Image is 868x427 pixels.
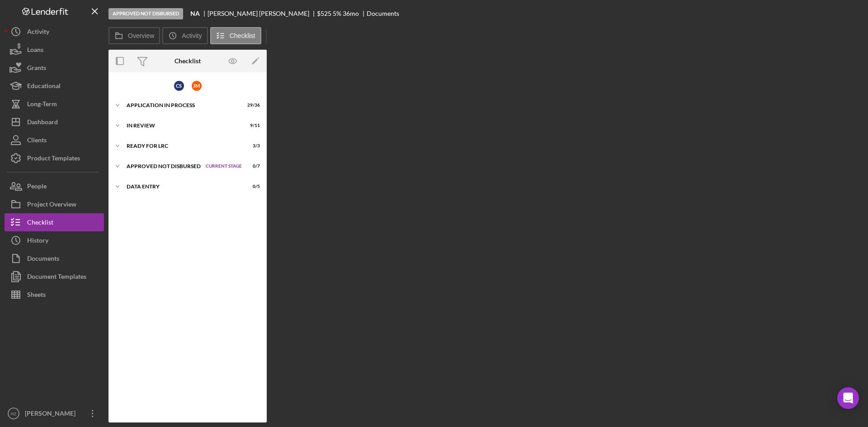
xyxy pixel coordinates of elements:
[5,267,104,286] button: Document Templates
[5,41,104,59] button: Loans
[5,23,104,41] button: Activity
[5,249,104,267] button: Documents
[837,387,859,409] div: Open Intercom Messenger
[27,113,58,133] div: Dashboard
[27,95,57,115] div: Long-Term
[317,10,331,17] div: $525
[27,213,53,234] div: Checklist
[190,10,200,17] b: NA
[5,59,104,77] button: Grants
[174,81,184,91] div: C S
[5,131,104,149] button: Clients
[27,249,59,270] div: Documents
[208,10,317,17] div: [PERSON_NAME] [PERSON_NAME]
[27,41,43,61] div: Loans
[5,286,104,304] button: Sheets
[27,195,76,216] div: Project Overview
[27,149,80,169] div: Product Templates
[244,123,260,128] div: 9 / 11
[192,81,202,91] div: J M
[27,177,47,197] div: People
[230,32,255,39] label: Checklist
[27,131,47,151] div: Clients
[27,231,48,252] div: History
[127,103,237,108] div: Application In Process
[175,57,201,65] div: Checklist
[11,411,17,416] text: HZ
[333,10,341,17] div: 5 %
[27,286,46,306] div: Sheets
[206,164,242,169] span: Current Stage
[27,77,61,97] div: Educational
[5,77,104,95] button: Educational
[127,184,237,189] div: Data Entry
[5,404,104,422] button: HZ[PERSON_NAME]
[27,267,86,288] div: Document Templates
[5,213,104,231] button: Checklist
[182,32,202,39] label: Activity
[244,164,260,169] div: 0 / 7
[127,164,201,169] div: Approved Not Disbursed
[343,10,359,17] div: 36 mo
[244,143,260,149] div: 3 / 3
[210,27,261,44] button: Checklist
[244,103,260,108] div: 29 / 36
[127,123,237,128] div: In Review
[108,8,183,19] div: Approved Not Disbursed
[5,195,104,213] button: Project Overview
[162,27,208,44] button: Activity
[5,231,104,249] button: History
[27,59,46,79] div: Grants
[244,184,260,189] div: 0 / 5
[5,149,104,167] button: Product Templates
[23,404,81,425] div: [PERSON_NAME]
[367,10,399,17] div: Documents
[5,95,104,113] button: Long-Term
[108,27,160,44] button: Overview
[27,23,49,43] div: Activity
[5,177,104,195] button: People
[127,143,237,149] div: Ready for LRC
[128,32,154,39] label: Overview
[5,113,104,131] button: Dashboard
